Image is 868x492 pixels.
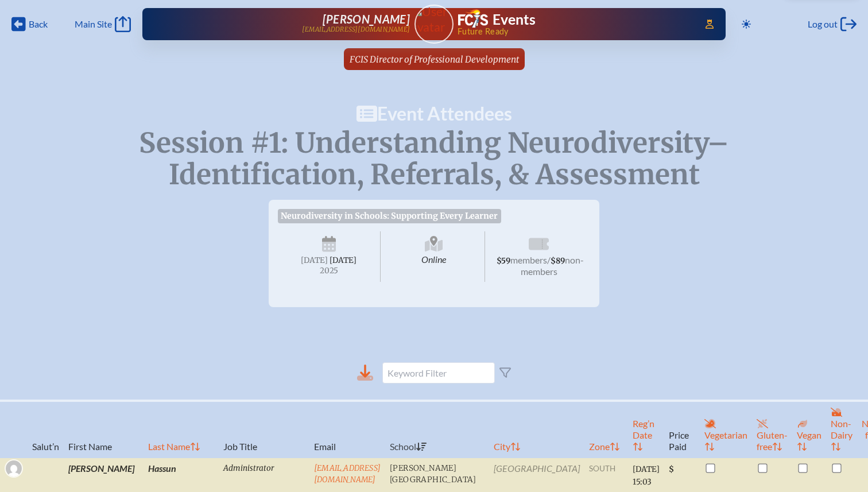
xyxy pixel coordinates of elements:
span: Log out [808,18,838,30]
span: Neurodiversity in Schools: Supporting Every Learner [278,209,501,223]
span: $ [669,464,674,474]
a: Main Site [75,16,131,32]
th: Vegetarian [700,401,752,458]
th: Reg’n Date [628,401,664,458]
th: First Name [64,401,144,458]
img: User Avatar [409,4,458,34]
a: FCIS LogoEvents [458,9,536,30]
span: Online [383,231,486,282]
span: [DATE] [330,255,356,265]
a: FCIS Director of Professional Development [345,48,524,70]
th: Zone [584,401,628,458]
span: FCIS Director of Professional Development [350,54,519,65]
th: Email [309,401,385,458]
th: Non-Dairy [826,401,857,458]
th: Job Title [219,401,309,458]
span: $89 [551,256,565,266]
span: Session #1: Understanding Neurodiversity–Identification, Referrals, & Assessment [139,126,729,192]
th: Gluten-free [752,401,792,458]
th: Price Paid [664,401,700,458]
div: FCIS Events — Future ready [458,9,689,36]
span: [DATE] 15:03 [633,464,660,487]
a: [EMAIL_ADDRESS][DOMAIN_NAME] [314,463,381,485]
div: Download to CSV [357,365,373,381]
span: $59 [497,256,510,266]
span: Back [29,18,48,30]
span: Main Site [75,18,112,30]
span: 2025 [287,266,371,275]
th: Salut’n [28,401,64,458]
th: Vegan [792,401,826,458]
th: City [489,401,584,458]
p: [EMAIL_ADDRESS][DOMAIN_NAME] [302,26,410,33]
input: Keyword Filter [382,362,495,383]
img: Florida Council of Independent Schools [458,9,488,28]
th: Last Name [144,401,219,458]
span: / [547,254,551,265]
img: Gravatar [6,460,22,476]
span: [PERSON_NAME] [323,12,410,26]
span: Future Ready [458,28,689,36]
span: [DATE] [301,255,328,265]
a: [PERSON_NAME][EMAIL_ADDRESS][DOMAIN_NAME] [179,13,410,36]
span: members [510,254,547,265]
a: User Avatar [414,5,454,44]
h1: Events [493,13,536,27]
span: non-members [521,254,584,277]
